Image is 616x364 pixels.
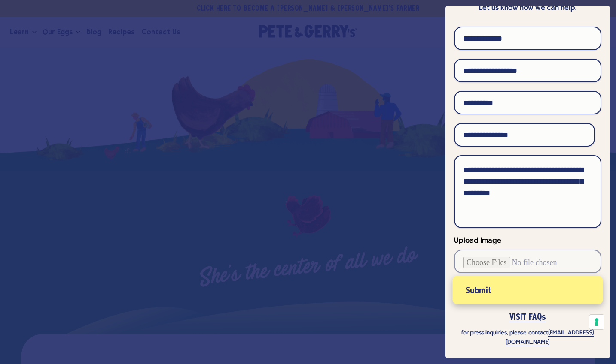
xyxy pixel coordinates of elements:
[454,328,601,347] p: for press inquiries, please contact
[589,315,604,329] button: Your consent preferences for tracking technologies
[506,330,594,346] a: [EMAIL_ADDRESS][DOMAIN_NAME]
[453,276,603,304] button: Submit
[509,313,546,322] a: VISIT FAQs
[466,288,491,294] span: Submit
[454,237,501,245] span: Upload Image
[454,2,601,14] p: Let us know how we can help.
